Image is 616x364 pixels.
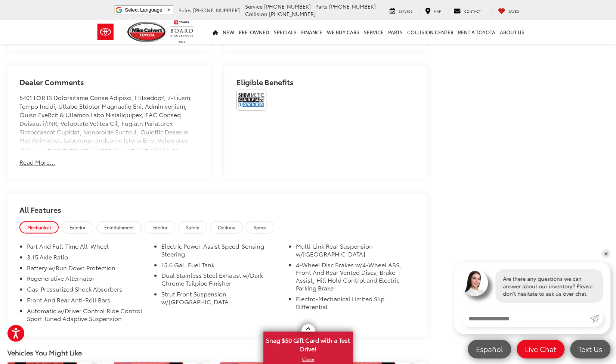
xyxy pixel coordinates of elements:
li: Strut Front Suspension w/[GEOGRAPHIC_DATA] [161,290,281,309]
a: Submit [589,310,603,327]
span: Contact [464,9,481,13]
input: Enter your message [461,310,589,327]
a: Service [362,20,386,44]
a: Parts [386,20,405,44]
span: Map [434,9,441,13]
li: Multi-Link Rear Suspension w/[GEOGRAPHIC_DATA] [296,242,415,261]
span: Safety [186,224,199,230]
img: Mike Calvert Toyota [127,22,167,42]
a: Finance [299,20,325,44]
span: Saved [508,9,519,13]
li: Battery w/Run Down Protection [27,264,146,275]
span: Service [245,3,263,10]
span: Specs [254,224,266,230]
li: Gas-Pressurized Shock Absorbers [27,285,146,296]
a: Map [420,7,446,14]
li: 3.15 Axle Ratio [27,253,146,264]
h2: Eligible Benefits [236,78,415,90]
li: Electric Power-Assist Speed-Sensing Steering [161,242,281,261]
button: Read More... [19,158,55,167]
span: Snag $50 Gift Card with a Test Drive! [264,332,352,355]
a: Contact [448,7,486,14]
span: Sales [179,6,192,14]
li: Dual Stainless Steel Exhaust w/Dark Chrome Tailpipe Finisher [161,271,281,290]
div: 5401 LOR I3 Dolorsitame Conse Adipisci, Elitseddo®, 7-Eiusm, Tempo Incidi, Utlabo Etdolor Magnaal... [19,93,198,149]
span: [PHONE_NUMBER] [269,10,316,18]
span: ​ [164,7,164,13]
a: Text Us [570,340,610,358]
a: About Us [498,20,527,44]
a: New [220,20,236,44]
a: Specials [272,20,299,44]
span: [PHONE_NUMBER] [264,3,311,10]
li: Automatic w/Driver Control Ride Control Sport Tuned Adaptive Suspension [27,307,146,326]
li: Electro-Mechanical Limited Slip Differential [296,295,415,314]
a: Pre-Owned [236,20,272,44]
span: Service [399,9,412,13]
li: 15.6 Gal. Fuel Tank [161,261,281,272]
span: Interior [152,224,167,230]
img: CarFax One Owner [236,90,266,111]
span: [PHONE_NUMBER] [193,6,240,14]
span: Exterior [69,224,86,230]
a: Home [210,20,220,44]
span: Options [218,224,235,230]
li: Regenerative Alternator [27,274,146,285]
span: Collision [245,10,267,18]
span: Text Us [575,344,606,354]
span: Live Chat [521,344,560,354]
span: Parts [315,3,328,10]
div: Are there any questions we can answer about our inventory? Please don't hesitate to ask us over c... [495,269,603,303]
a: Select Language​ [125,7,171,13]
a: Español [468,340,511,358]
img: Agent profile photo [461,269,488,296]
a: My Saved Vehicles [492,7,525,14]
a: Service [384,7,418,14]
h2: All Features [7,193,427,221]
li: Front And Rear Anti-Roll Bars [27,296,146,307]
a: Rent a Toyota [456,20,498,44]
span: [PHONE_NUMBER] [329,3,376,10]
span: Select Language [125,7,162,13]
li: Part And Full-Time All-Wheel [27,242,146,253]
li: 4-Wheel Disc Brakes w/4-Wheel ABS, Front And Rear Vented Discs, Brake Assist, Hill Hold Control a... [296,261,415,295]
a: Live Chat [517,340,564,358]
span: Español [472,344,507,354]
img: Toyota [92,20,120,44]
a: WE BUY CARS [325,20,362,44]
div: Vehicles You Might Like [7,348,427,357]
span: ▼ [166,7,171,13]
h2: Dealer Comments [19,78,198,93]
span: Entertainment [104,224,134,230]
a: Collision Center [405,20,456,44]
